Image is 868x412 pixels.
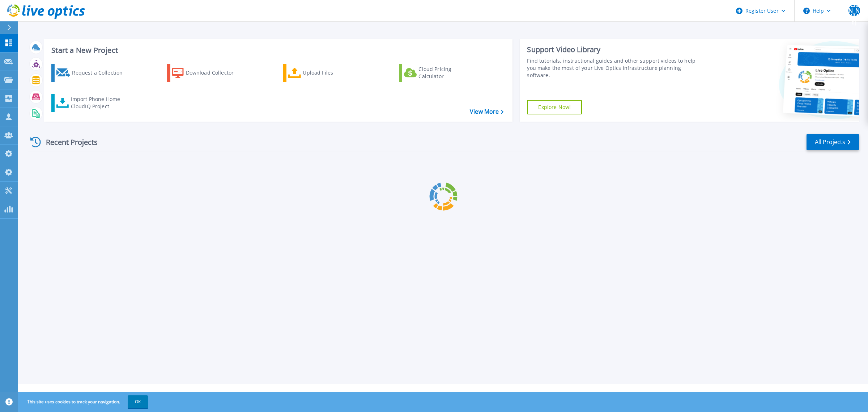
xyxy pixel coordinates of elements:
[71,96,127,110] div: Import Phone Home CloudIQ Project
[470,108,503,115] a: View More
[128,395,148,408] button: OK
[527,45,702,54] div: Support Video Library
[72,66,130,80] div: Request a Collection
[51,46,503,54] h3: Start a New Project
[283,64,364,82] a: Upload Files
[399,64,480,82] a: Cloud Pricing Calculator
[167,64,248,82] a: Download Collector
[807,134,859,150] a: All Projects
[303,66,361,80] div: Upload Files
[20,395,148,408] span: This site uses cookies to track your navigation.
[418,66,476,80] div: Cloud Pricing Calculator
[527,100,582,114] a: Explore Now!
[51,64,132,82] a: Request a Collection
[186,66,244,80] div: Download Collector
[28,133,107,151] div: Recent Projects
[527,57,702,79] div: Find tutorials, instructional guides and other support videos to help you make the most of your L...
